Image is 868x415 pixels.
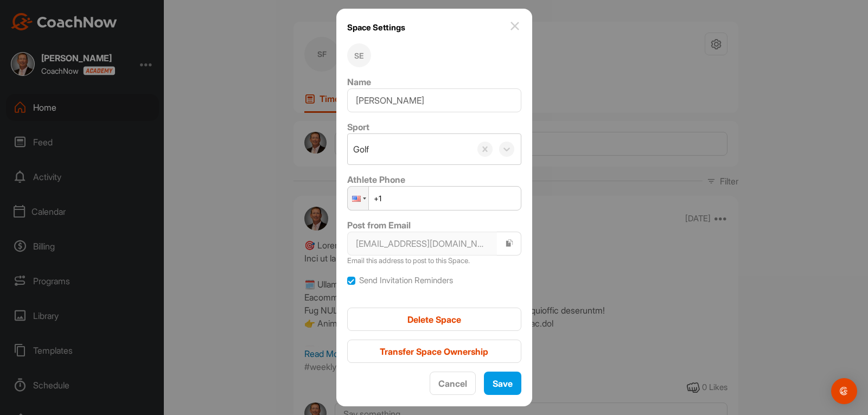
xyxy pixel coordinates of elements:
[359,274,453,287] label: Send Invitation Reminders
[347,43,371,67] div: SE
[407,314,461,325] span: Delete Space
[347,308,521,331] button: Delete Space
[347,20,405,35] h1: Space Settings
[831,378,857,404] div: Open Intercom Messenger
[348,187,368,210] div: United States: + 1
[493,378,513,389] span: Save
[347,340,521,363] button: Transfer Space Ownership
[347,186,521,210] input: 1 (702) 123-4567
[380,346,488,357] span: Transfer Space Ownership
[508,20,521,33] img: close
[347,256,521,266] p: Email this address to post to this Space.
[430,372,476,395] button: Cancel
[347,220,411,231] label: Post from Email
[347,122,369,132] label: Sport
[347,174,405,185] label: Athlete Phone
[484,372,521,395] button: Save
[347,76,371,87] label: Name
[353,143,369,156] div: Golf
[438,378,467,389] span: Cancel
